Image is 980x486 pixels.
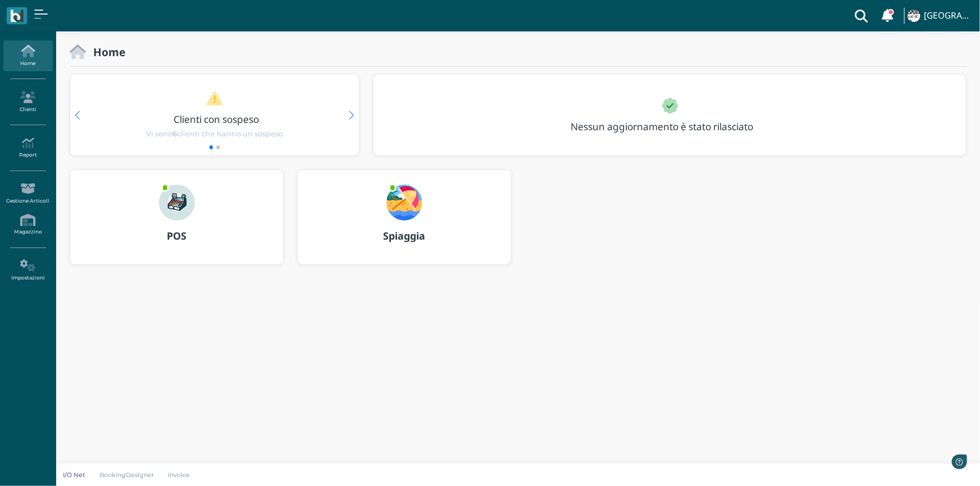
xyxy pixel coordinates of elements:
[3,209,52,240] a: Magazzino
[900,451,970,476] iframe: Help widget launcher
[3,132,52,163] a: Report
[906,2,973,29] a: ... [GEOGRAPHIC_DATA]
[70,75,359,155] div: 1 / 2
[383,229,425,242] b: Spiaggia
[70,169,284,278] a: ... POS
[3,178,52,209] a: Gestione Articoli
[3,86,52,117] a: Clienti
[146,129,283,139] span: Vi sono clienti che hanno un sospeso
[3,255,52,286] a: Impostazioni
[172,130,177,138] b: 6
[167,229,186,242] b: POS
[924,11,973,21] h4: [GEOGRAPHIC_DATA]
[373,75,966,155] div: 1 / 1
[10,10,23,22] img: logo
[297,169,511,278] a: ... Spiaggia
[349,111,354,120] div: Next slide
[908,10,920,22] img: ...
[75,111,80,120] div: Previous slide
[86,46,125,58] h2: Home
[386,185,422,221] img: ...
[159,185,195,221] img: ...
[94,114,340,125] h3: Clienti con sospeso
[3,40,52,71] a: Home
[92,91,338,139] a: Clienti con sospeso Vi sono6clienti che hanno un sospeso
[564,121,779,132] h3: Nessun aggiornamento è stato rilasciato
